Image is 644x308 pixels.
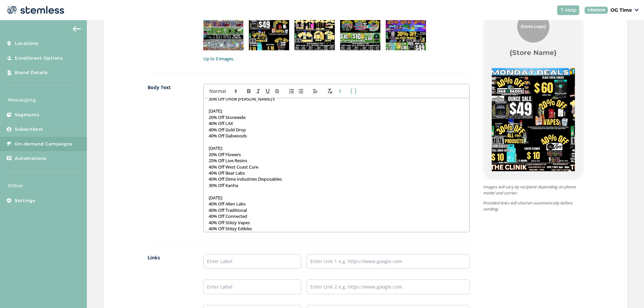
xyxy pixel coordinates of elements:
[15,40,39,47] span: Locations
[73,26,81,32] img: icon-arrow-back-accent-c549486e.svg
[209,164,464,170] p: 40% Off West Coast Cure
[209,133,464,139] p: 40% Off Dabwoods
[249,10,289,50] img: 2Q==
[5,3,64,17] img: logo-dark-0685b13c.svg
[483,200,584,212] p: Provided links will shorten automatically before sending.
[483,184,584,196] p: Images will vary by recipient depending on phone model and carrier.
[148,2,190,62] label: Images
[209,114,464,120] p: 20% Off Storewide
[15,141,73,147] span: On-demand Campaigns
[203,56,469,62] label: Up to 5 images.
[565,7,577,14] span: Help
[148,84,190,232] label: Body Text
[209,145,464,151] p: [DATE]:
[610,276,644,308] iframe: Chat Widget
[209,127,464,133] p: 40% Off Gold Drop
[509,48,557,57] label: {Store Name}
[15,126,43,133] span: Subscribers
[15,55,63,62] span: Enrollment Options
[610,7,632,14] p: OG Time
[386,10,426,50] img: 2Q==
[209,226,464,232] p: 40% Off Stiiizy Edibles
[307,254,470,269] input: Enter Link 1 e.g. https://www.google.com
[209,151,464,158] p: 20% Off Flowers
[203,254,301,269] input: Enter Label
[635,9,639,11] img: icon_down-arrow-small-66adaf34.svg
[15,155,47,162] span: Automations
[209,96,464,102] p: 30% Off Uncle [PERSON_NAME]'s
[209,213,464,219] p: 40% Off Connected
[209,182,464,188] p: 30% Off Kanha
[203,280,301,294] input: Enter Label
[209,158,464,164] p: 25% Off Live Resins
[518,175,528,185] button: Item 1
[209,170,464,176] p: 40% Off Bear Labs
[15,197,35,204] span: Settings
[508,175,518,185] button: Item 0
[294,10,335,50] img: Z
[560,8,564,12] img: icon-help-white-03924b79.svg
[209,176,464,182] p: 40% Off Dime Industries Disposables
[538,175,548,185] button: Item 3
[15,69,48,76] span: Brand Details
[209,220,464,226] p: 40% Off Stiiizy Vapes
[203,10,244,50] img: 9k=
[490,68,570,171] img: 2Q==
[307,280,470,294] input: Enter Link 2 e.g. https://www.google.com
[209,108,464,114] p: [DATE]:
[209,120,464,126] p: 40% Off LAX
[340,10,380,50] img: 9k=
[585,7,608,14] div: VENDOR
[15,112,39,118] span: Segments
[209,207,464,213] p: 40% Off Traditional
[209,201,464,207] p: 40% Off Alien Labs
[548,175,558,185] button: Item 4
[521,23,546,29] span: {Store Logo}
[528,175,538,185] button: Item 2
[209,195,464,201] p: [DATE]:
